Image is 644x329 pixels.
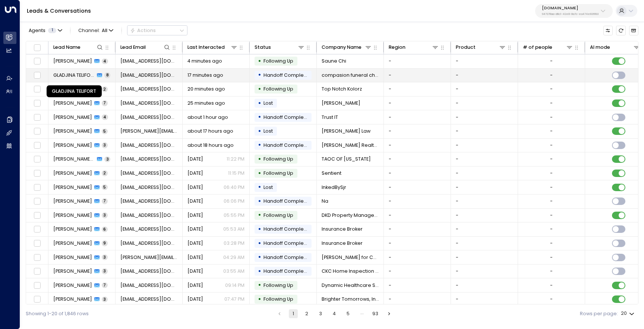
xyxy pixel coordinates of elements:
[550,240,553,247] div: -
[120,226,178,232] span: bienvenujill@yahoo.com
[451,278,518,292] td: -
[263,86,293,92] span: Following Up
[223,254,244,261] p: 04:29 AM
[33,99,41,108] span: Toggle select row
[127,25,187,35] button: Actions
[33,85,41,94] span: Toggle select row
[322,114,338,121] span: Trust IT
[127,25,187,35] div: Button group with a nested menu
[187,142,234,149] span: about 18 hours ago
[451,194,518,208] td: -
[523,43,574,51] div: # of people
[384,167,451,180] td: -
[263,128,273,134] span: Lost
[451,180,518,194] td: -
[384,69,451,82] td: -
[102,129,108,134] span: 5
[550,58,553,64] div: -
[456,43,476,51] div: Product
[120,128,178,135] span: andrea@kuenylaw.com
[76,26,116,35] button: Channel:All
[187,212,203,219] span: Yesterday
[120,114,178,121] span: jhanson@trustitllc.com
[550,212,553,219] div: -
[322,240,363,247] span: Insurance Broker
[384,124,451,138] td: -
[258,294,261,305] div: •
[187,226,203,232] span: Yesterday
[322,282,379,289] span: Dynamic Healthcare Services
[322,254,379,261] span: Shannon Wingfield for CA State Assembly
[550,128,553,135] div: -
[550,198,553,205] div: -
[120,43,171,51] div: Lead Email
[53,254,92,261] span: Shannon Wingfield
[187,170,203,177] span: Yesterday
[258,56,261,67] div: •
[258,83,261,95] div: •
[523,43,552,51] div: # of people
[263,142,312,148] span: Handoff Completed
[33,155,41,164] span: Toggle select row
[550,296,553,303] div: -
[53,212,92,219] span: Katherine Valencia
[258,266,261,277] div: •
[550,86,553,92] div: -
[384,265,451,278] td: -
[120,142,178,149] span: vjalexander@kw.com
[102,282,108,288] span: 7
[120,72,178,79] span: gladjina.telifort@gmail.com
[224,240,244,247] p: 03:28 PM
[258,252,261,263] div: •
[53,58,92,64] span: Chewana Crawfird
[550,156,553,162] div: -
[322,268,379,275] span: CKC Home Inspection LLC
[263,100,273,106] span: Lost
[225,282,244,289] p: 09:14 PM
[621,309,636,319] div: 20
[322,156,371,162] span: TAOC OF CALIFORNIA
[322,72,379,79] span: compasion funeral chapel
[550,142,553,149] div: -
[322,43,372,51] div: Company Name
[26,310,89,317] div: Showing 1-20 of 1,846 rows
[102,240,108,246] span: 9
[33,295,41,304] span: Toggle select row
[33,281,41,290] span: Toggle select row
[224,296,244,303] p: 07:47 PM
[629,26,638,35] button: Archived Leads
[258,168,261,179] div: •
[580,310,618,317] label: Rows per page:
[187,86,225,92] span: 20 minutes ago
[104,72,110,78] span: 8
[102,254,108,260] span: 3
[384,250,451,264] td: -
[53,184,92,191] span: Samantha Reyes
[384,278,451,292] td: -
[550,268,553,275] div: -
[224,184,244,191] p: 06:40 PM
[187,72,223,79] span: 17 minutes ago
[357,309,366,318] div: …
[263,254,312,260] span: Handoff Completed
[550,282,553,289] div: -
[33,71,41,80] span: Toggle select row
[384,292,451,306] td: -
[263,184,273,190] span: Lost
[224,212,244,219] p: 05:55 PM
[389,43,439,51] div: Region
[550,184,553,191] div: -
[384,82,451,96] td: -
[120,296,178,303] span: lbamonte@brightertomorrowsinc.org
[187,240,203,247] span: Sep 26, 2025
[53,43,104,51] div: Lead Name
[451,167,518,180] td: -
[263,296,293,302] span: Following Up
[451,237,518,250] td: -
[258,209,261,221] div: •
[187,268,203,275] span: Yesterday
[255,43,305,51] div: Status
[322,198,328,205] span: Na
[258,196,261,207] div: •
[371,309,380,318] button: Go to page 93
